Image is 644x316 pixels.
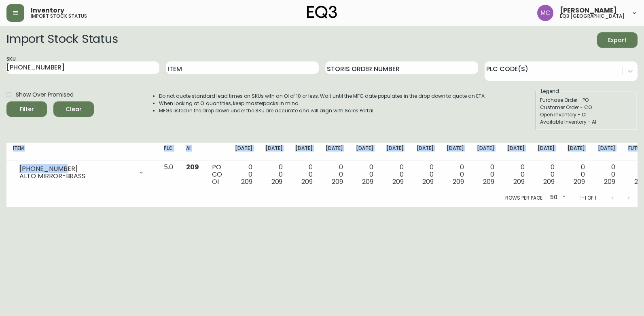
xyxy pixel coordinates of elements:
div: 0 0 [568,164,585,185]
img: 6dbdb61c5655a9a555815750a11666cc [537,5,553,21]
div: 0 0 [538,164,555,185]
button: Clear [53,101,94,117]
h5: eq3 [GEOGRAPHIC_DATA] [560,14,625,19]
th: [DATE] [289,143,319,160]
div: Filter [20,104,34,114]
div: 0 0 [295,164,313,185]
div: [PHONE_NUMBER]ALTO MIRROR-BRASS [13,164,151,181]
div: PO CO [212,164,222,185]
span: 209 [186,162,199,172]
th: [DATE] [259,143,289,160]
th: [DATE] [591,143,622,160]
span: Clear [60,104,87,114]
th: [DATE] [531,143,561,160]
span: 209 [453,177,464,186]
div: ALTO MIRROR-BRASS [19,173,133,180]
span: 209 [574,177,585,186]
h2: Import Stock Status [6,32,118,48]
th: [DATE] [319,143,350,160]
h5: import stock status [31,14,87,19]
img: logo [307,6,337,19]
span: [PERSON_NAME] [560,7,617,14]
span: 209 [241,177,252,186]
div: Customer Order - CO [540,104,632,111]
span: Show Over Promised [16,91,74,99]
button: Filter [6,101,47,117]
div: 50 [547,191,567,204]
th: [DATE] [501,143,531,160]
th: [DATE] [410,143,441,160]
span: 209 [604,177,615,186]
div: [PHONE_NUMBER] [19,165,133,173]
div: Purchase Order - PO [540,97,632,104]
p: Rows per page: [505,194,544,202]
span: 209 [392,177,404,186]
span: 209 [332,177,343,186]
th: [DATE] [561,143,591,160]
th: [DATE] [229,143,259,160]
div: 0 0 [386,164,404,185]
div: 0 0 [265,164,283,185]
li: Do not quote standard lead times on SKUs with an OI of 10 or less. Wait until the MFG date popula... [159,93,486,100]
div: 0 0 [417,164,434,185]
th: AI [180,143,205,160]
th: [DATE] [470,143,501,160]
span: 209 [271,177,283,186]
span: 209 [543,177,555,186]
span: Export [604,35,631,45]
div: 0 0 [356,164,373,185]
span: Inventory [31,7,64,14]
th: Item [6,143,157,160]
div: 0 0 [447,164,464,185]
span: 209 [483,177,494,186]
legend: Legend [540,88,560,95]
div: 0 0 [326,164,343,185]
span: OI [212,177,219,186]
span: 209 [301,177,313,186]
td: 5.0 [157,160,180,189]
span: 209 [422,177,434,186]
div: 0 0 [235,164,252,185]
th: [DATE] [350,143,380,160]
div: 0 0 [477,164,494,185]
span: 209 [513,177,525,186]
li: When looking at OI quantities, keep masterpacks in mind. [159,100,486,107]
div: 0 0 [598,164,615,185]
div: Available Inventory - AI [540,118,632,126]
div: 0 0 [507,164,525,185]
span: 209 [362,177,373,186]
th: [DATE] [380,143,410,160]
th: PLC [157,143,180,160]
button: Export [597,32,638,48]
p: 1-1 of 1 [580,194,596,202]
li: MFGs listed in the drop down under the SKU are accurate and will align with Sales Portal. [159,107,486,114]
th: [DATE] [440,143,470,160]
div: Open Inventory - OI [540,111,632,118]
